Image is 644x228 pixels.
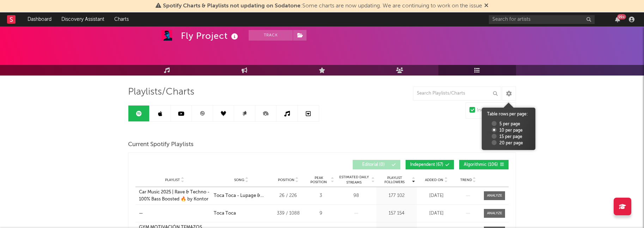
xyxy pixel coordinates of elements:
span: Independent ( 67 ) [410,163,443,167]
span: Playlist Followers [378,176,411,184]
label: 20 per page [492,140,523,146]
span: Dismiss [484,3,488,9]
div: 177 102 [378,192,415,199]
span: Peak Position [308,176,330,184]
span: Playlist [165,178,180,182]
div: Toca Toca - Lupage & NOYSE Techno Mix [214,192,269,199]
label: 15 per page [492,134,522,140]
span: Playlists/Charts [128,88,194,96]
p: Table rows per page: [487,111,530,118]
div: 339 / 1088 [272,210,304,217]
div: Fly Project [181,30,240,42]
span: Trend [460,178,472,182]
div: 3 [308,192,334,199]
button: 99+ [615,17,620,22]
div: 26 / 226 [272,192,304,199]
button: Algorithmic(106) [459,160,509,169]
span: Editorial ( 0 ) [357,163,390,167]
span: Spotify Charts & Playlists not updating on Sodatone [163,3,300,9]
div: 98 [338,192,375,199]
span: : Some charts are now updating. We are continuing to work on the issue [163,3,482,9]
div: [DATE] [419,192,454,199]
div: — [139,210,143,217]
label: 5 per page [492,121,520,127]
label: 10 per page [492,127,523,134]
div: [DATE] [419,210,454,217]
span: Current Spotify Playlists [128,140,194,149]
input: Search Playlists/Charts [413,86,501,101]
button: Track [249,30,293,41]
span: Position [278,178,294,182]
a: — [139,210,210,217]
div: 99 + [617,14,626,19]
button: Editorial(0) [353,160,400,169]
span: Song [234,178,244,182]
div: 157 154 [378,210,415,217]
span: Estimated Daily Streams [338,175,370,185]
input: Search for artists [489,15,595,24]
div: Toca Toca [214,210,236,217]
span: Added On [425,178,443,182]
a: Dashboard [23,12,56,26]
a: Charts [109,12,134,26]
a: Car Music 2025 | Rave & Techno - 100% Bass Boosted 🔥 by Kontor [139,189,210,203]
span: Algorithmic ( 106 ) [464,163,498,167]
div: 9 [308,210,334,217]
a: Discovery Assistant [56,12,109,26]
button: Independent(67) [406,160,454,169]
div: Include Features [477,106,512,115]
